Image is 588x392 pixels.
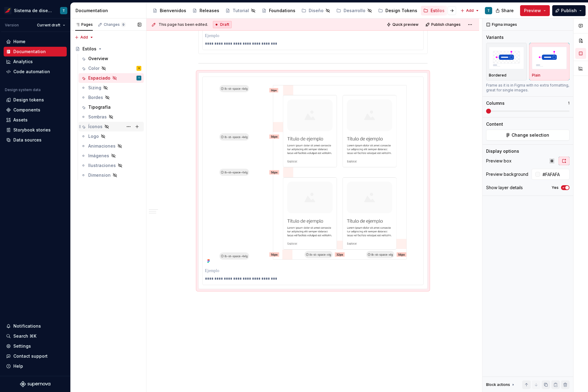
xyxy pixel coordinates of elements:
[13,323,41,329] div: Notifications
[88,162,116,169] div: Ilustraciones
[75,22,93,27] div: Pages
[487,8,490,13] div: T
[486,380,516,389] div: Block actions
[385,20,421,29] button: Quick preview
[532,73,540,78] p: Plain
[159,22,208,27] span: This page has been edited.
[486,121,503,127] div: Content
[486,83,570,93] div: Frame as it is in Figma with no extra formatting, great for single images.
[532,47,567,69] img: placeholder
[190,6,222,15] a: Releases
[376,6,420,15] a: Design Tokens
[489,73,506,78] p: Bordered
[79,112,144,122] a: Sombras
[20,381,50,387] svg: Supernova Logo
[4,341,67,351] a: Settings
[88,143,116,149] div: Animaciones
[486,171,528,177] div: Preview background
[80,35,88,40] span: Add
[489,47,524,69] img: placeholder
[79,131,144,141] a: Logo
[385,8,417,14] div: Design Tokens
[13,127,51,133] div: Storybook stories
[88,172,111,178] div: Dimension
[486,185,523,191] div: Show layer details
[88,153,109,159] div: Imágenes
[540,169,570,180] input: Auto
[121,22,126,27] span: 9
[200,8,219,14] div: Releases
[4,47,67,56] a: Documentation
[4,67,67,77] a: Code automation
[344,8,365,14] div: Desarrollo
[73,44,144,180] div: Page tree
[79,102,144,112] a: Tipografía
[392,22,418,27] span: Quick preview
[13,97,44,103] div: Design tokens
[76,8,144,14] div: Documentation
[79,83,144,93] a: Sizing
[34,21,68,29] button: Current draft
[501,8,514,14] span: Share
[88,104,111,110] div: Tipografía
[466,8,474,13] span: Add
[4,95,67,105] a: Design tokens
[529,43,570,80] button: placeholderPlain
[4,57,67,66] a: Analytics
[88,85,101,91] div: Sizing
[4,125,67,135] a: Storybook stories
[37,23,60,28] span: Current draft
[5,23,19,28] div: Version
[259,6,298,15] a: Foundations
[13,39,25,45] div: Home
[4,351,67,361] button: Contact support
[73,44,144,54] a: Estilos
[486,382,510,387] div: Block actions
[73,33,96,42] button: Add
[561,8,577,14] span: Publish
[486,148,519,154] div: Display options
[13,363,23,369] div: Help
[13,137,42,143] div: Data sources
[4,7,12,14] img: 55604660-494d-44a9-beb2-692398e9940a.png
[486,100,505,106] div: Columns
[492,5,518,16] button: Share
[431,22,461,27] span: Publish changes
[424,20,463,29] button: Publish changes
[223,6,258,15] a: Tutorial
[14,8,53,14] div: Sistema de diseño Iberia
[138,65,140,71] div: V
[4,321,67,331] button: Notifications
[486,158,512,164] div: Preview box
[150,5,457,17] div: Page tree
[220,22,229,27] span: Draft
[1,4,69,17] button: Sistema de diseño IberiaT
[88,56,108,62] div: Overview
[79,54,144,63] a: Overview
[79,73,144,83] a: EspaciadoT
[62,8,65,13] div: T
[524,8,541,14] span: Preview
[552,5,586,16] button: Publish
[4,37,67,46] a: Home
[269,8,295,14] div: Foundations
[79,170,144,180] a: Dimension
[104,22,126,27] div: Changes
[160,8,186,14] div: Bienvenidos
[309,8,324,14] div: Diseño
[88,133,99,139] div: Logo
[82,46,96,52] div: Estilos
[79,161,144,170] a: Ilustraciones
[79,63,144,73] a: ColorV
[512,132,549,138] span: Change selection
[79,93,144,102] a: Bordes
[421,6,447,15] a: Estilos
[486,34,504,40] div: Variants
[4,115,67,125] a: Assets
[4,105,67,115] a: Components
[4,361,67,371] button: Help
[88,124,102,130] div: Íconos
[520,5,550,16] button: Preview
[13,107,40,113] div: Components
